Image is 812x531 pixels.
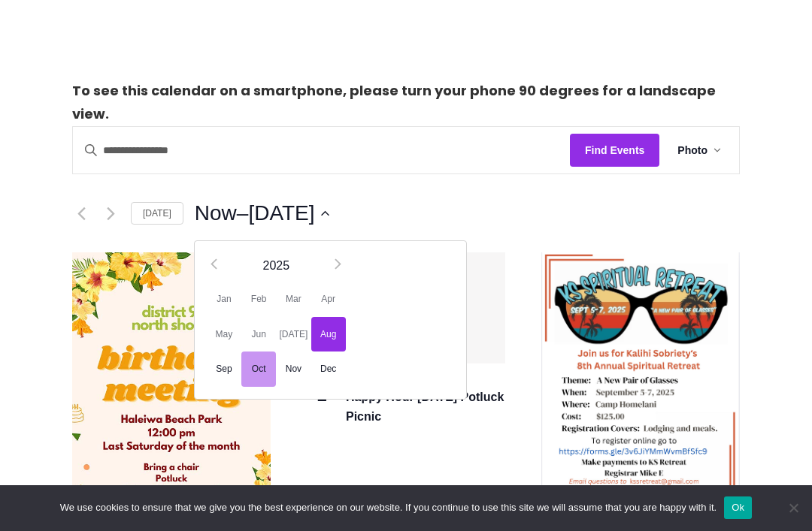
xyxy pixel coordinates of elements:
span: Dec [311,351,346,387]
img: bday meeting flyer.JPG [72,252,271,530]
a: Previous Events [72,204,90,222]
span: Oct [241,351,276,387]
span: May [207,317,241,352]
span: Mar [276,282,311,317]
th: Select month [222,241,331,282]
span: [DATE] [248,198,314,228]
button: Click to toggle datepicker [195,198,329,228]
button: Find Events [570,134,659,167]
th: Next month [331,241,346,282]
button: Ok [724,496,752,519]
img: Kalihi Sobriety Spiritual Retreat Flyer [541,252,740,503]
span: Apr [311,282,346,317]
span: Jun [241,317,276,352]
a: Happy Hour [DATE] Potluck Picnic [346,391,504,423]
span: [DATE] [276,317,311,352]
span: Photo [677,142,707,159]
span: Feb [241,282,276,317]
span: Now [195,198,237,228]
span: – [237,198,249,228]
button: Photo [659,127,739,174]
th: Previous month [207,241,222,282]
a: Next Events [101,204,120,222]
a: [DATE] [131,202,183,225]
span: Nov [276,351,311,387]
strong: To see this calendar on a smartphone, please turn your phone 90 degrees for a landscape view. [72,81,716,123]
span: Jan [207,282,241,317]
input: Enter Keyword. Search for events by Keyword. [73,127,570,174]
span: Sep [207,351,241,387]
span: No [786,500,801,515]
span: Aug [311,317,346,352]
span: We use cookies to ensure that we give you the best experience on our website. If you continue to ... [60,500,717,515]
